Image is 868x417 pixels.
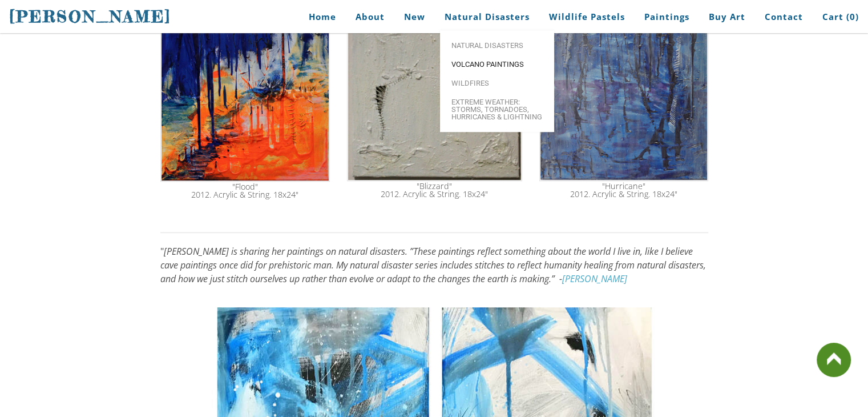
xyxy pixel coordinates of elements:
a: Cart (0) [814,4,859,30]
div: "Blizzard" 2012. Acrylic & String. 18x24" [348,182,521,199]
a: Natural Disasters [440,36,554,55]
a: [PERSON_NAME] [9,6,171,27]
span: " [160,245,164,258]
span: Wildfires [451,79,543,87]
div: "Flood" 2012. Acrylic & String. 18x24" [162,183,329,199]
a: Wildfires [440,74,554,93]
a: New [395,4,434,30]
a: Contact [756,4,812,30]
span: Natural Disasters [451,42,543,49]
a: Home [292,4,345,30]
a: [PERSON_NAME] [562,272,627,285]
a: About [347,4,393,30]
span: [PERSON_NAME] [9,7,171,26]
span: 0 [850,11,855,22]
span: Extreme Weather: Storms, Tornadoes, Hurricanes & Lightning [451,98,543,121]
a: Extreme Weather: Storms, Tornadoes, Hurricanes & Lightning [440,93,554,126]
a: Volcano paintings [440,55,554,74]
a: Paintings [636,4,698,30]
em: [PERSON_NAME] is sharing her paintings on natural disasters. ”These paintings reflect something a... [160,245,706,285]
a: Wildlife Pastels [540,4,633,30]
span: Volcano paintings [451,61,543,68]
div: "Hurricane" 2012. Acrylic & String. 18x24" [540,182,707,199]
a: Natural Disasters [436,4,538,30]
a: Buy Art [700,4,754,30]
